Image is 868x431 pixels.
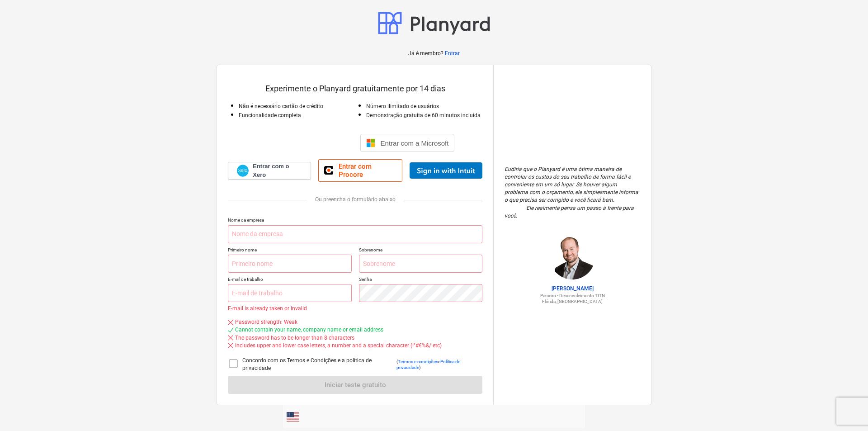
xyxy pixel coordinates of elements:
[408,50,443,57] font: Já é membro?
[359,255,483,273] input: Sobrenome
[366,138,375,147] img: Logotipo da Microsoft
[228,306,352,311] p: E-mail is already taken or invalid
[542,299,603,304] font: Flórida, [GEOGRAPHIC_DATA]
[366,112,481,118] font: Demonstração gratuita de 60 minutos incluída
[359,277,372,282] font: Senha
[239,103,323,109] font: Não é necessário cartão de crédito
[239,112,301,118] font: Funcionalidade completa
[235,334,354,342] div: The password has to be longer than 8 characters
[552,285,594,292] font: [PERSON_NAME]
[251,133,358,153] iframe: Botão Iniciar sessão com o Google
[540,293,605,298] font: Parceiro - Desenvolvimento TITN
[228,255,352,273] input: Primeiro nome
[228,218,264,223] font: Nome da empresa
[505,205,635,219] font: Ele realmente pensa um passo à frente para você
[228,284,352,302] input: E-mail de trabalho
[228,225,482,243] input: Nome da empresa
[228,162,311,180] a: Entrar com o Xero
[359,247,382,252] font: Sobrenome
[315,196,396,203] font: Ou preencha o formulário abaixo
[516,213,517,219] font: .
[242,357,372,371] font: Concordo com os Termos e Condições e a política de privacidade
[445,50,460,57] a: Entrar
[398,359,438,364] a: Termos e condições
[253,163,289,178] font: Entrar com o Xero
[445,50,460,57] font: Entrar
[299,411,581,422] font: seta_para_baixo_do_teclado
[366,103,439,109] font: Número ilimitado de usuários
[505,166,511,172] font: Eu
[550,234,595,279] img: Jordan Cohen
[235,326,383,334] div: Cannot contain your name, company name or email address
[228,277,263,282] font: E-mail de trabalho
[419,365,420,370] font: )
[265,84,445,93] font: Experimente o Planyard gratuitamente por 14 dias
[228,247,257,252] font: Primeiro nome
[505,166,640,204] font: diria que o Planyard é uma ótima maneira de controlar os custos do seu trabalho de forma fácil e ...
[438,359,440,364] font: e
[318,159,402,182] a: Entrar com Procore
[235,318,297,326] div: Password strength: Weak
[235,342,442,350] div: Includes upper and lower case letters, a number and a special character (!"#€%&/ etc)
[381,139,449,147] font: Entrar com a Microsoft
[396,359,398,364] font: (
[237,165,249,177] img: Logotipo do Xero
[339,162,372,179] font: Entrar com Procore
